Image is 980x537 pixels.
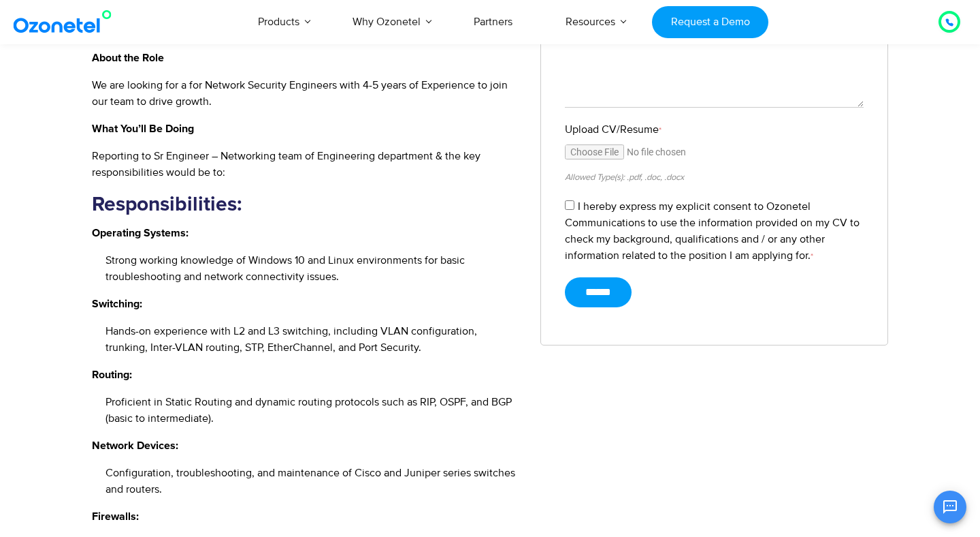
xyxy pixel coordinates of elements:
[105,252,520,285] li: Strong working knowledge of Windows 10 and Linux environments for basic troubleshooting and netwo...
[92,369,132,380] strong: Routing:
[105,394,520,427] li: Proficient in Static Routing and dynamic routing protocols such as RIP, OSPF, and BGP (basic to i...
[92,298,142,309] strong: Switching:
[92,511,139,522] strong: Firewalls:
[105,323,520,356] li: Hands-on experience with L2 and L3 switching, including VLAN configuration, trunking, Inter-VLAN ...
[92,77,520,110] p: We are looking for a for Network Security Engineers with 4-5 years of Experience to join our team...
[92,228,189,239] strong: Operating Systems:
[565,200,860,262] label: I hereby express my explicit consent to Ozonetel Communications to use the information provided o...
[92,148,520,181] p: Reporting to Sr Engineer – Networking team of Engineering department & the key responsibilities w...
[565,172,684,183] small: Allowed Type(s): .pdf, .doc, .docx
[934,491,966,523] button: Open chat
[105,465,520,497] li: Configuration, troubleshooting, and maintenance of Cisco and Juniper series switches and routers.
[652,6,768,38] a: Request a Demo
[565,121,864,138] label: Upload CV/Resume
[92,52,164,63] strong: About the Role
[92,194,242,215] strong: Responsibilities:
[92,440,178,451] strong: Network Devices:
[92,123,194,134] strong: What You’ll Be Doing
